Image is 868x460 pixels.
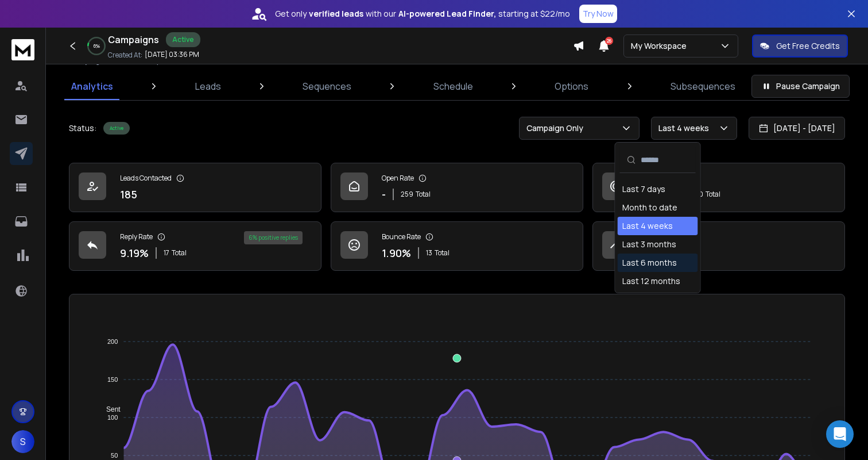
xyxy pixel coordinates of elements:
p: Reply Rate [120,232,153,241]
p: Analytics [71,79,113,93]
a: Options [548,72,595,100]
div: Last 3 months [622,239,676,250]
div: Last 4 weeks [622,220,673,232]
p: Get Free Credits [776,40,840,52]
tspan: 100 [107,414,118,421]
p: Status: [69,122,96,134]
p: Last 4 weeks [658,122,714,134]
p: 9.19 % [120,245,149,261]
p: Bounce Rate [382,232,421,241]
tspan: 200 [107,338,118,345]
a: Bounce Rate1.90%13Total [331,221,583,271]
span: Total [172,248,187,258]
img: logo [11,39,34,60]
p: Subsequences [671,79,735,93]
a: Sequences [296,72,358,100]
p: Get only with our starting at $22/mo [275,8,570,20]
div: Open Intercom Messenger [826,420,854,448]
a: Reply Rate9.19%17Total6% positive replies [69,221,321,271]
span: Sent [98,405,121,413]
button: [DATE] - [DATE] [749,117,845,140]
a: Subsequences [664,72,742,100]
a: Schedule [427,72,480,100]
div: Active [103,122,130,135]
p: [DATE] 03:36 PM [145,50,199,59]
tspan: 150 [107,376,118,383]
span: 17 [164,248,169,258]
a: Open Rate-259Total [331,163,583,212]
div: Last 12 months [622,275,680,287]
div: Last 6 months [622,257,677,269]
p: - [382,186,386,202]
p: Leads Contacted [120,174,172,183]
p: 1.90 % [382,245,411,261]
p: Try Now [583,8,614,20]
span: Total [416,190,431,199]
div: Last 7 days [622,183,665,195]
div: Month to date [622,202,677,213]
p: Sequences [303,79,351,93]
button: Get Free Credits [752,34,848,57]
button: Pause Campaign [751,75,850,98]
div: Active [166,32,200,47]
span: Total [435,248,449,258]
button: S [11,430,34,453]
button: Try Now [579,5,617,23]
p: My Workspace [631,40,691,52]
p: Schedule [433,79,473,93]
span: Total [706,190,720,199]
p: Open Rate [382,174,414,183]
a: Opportunities1$100 [592,221,845,271]
h1: Campaigns [108,33,159,47]
a: Analytics [64,72,120,100]
div: 6 % positive replies [244,231,303,244]
span: 259 [401,190,413,199]
p: 185 [120,186,137,202]
p: Leads [195,79,221,93]
a: Leads [188,72,228,100]
a: Click Rate16.22%30Total [592,163,845,212]
span: 26 [605,37,613,45]
p: Campaign Only [526,122,588,134]
p: Options [555,79,588,93]
p: 6 % [94,43,100,49]
a: Leads Contacted185 [69,163,321,212]
strong: AI-powered Lead Finder, [398,8,496,20]
strong: verified leads [309,8,363,20]
tspan: 50 [111,452,118,459]
p: Created At: [108,51,142,60]
span: 13 [426,248,432,258]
